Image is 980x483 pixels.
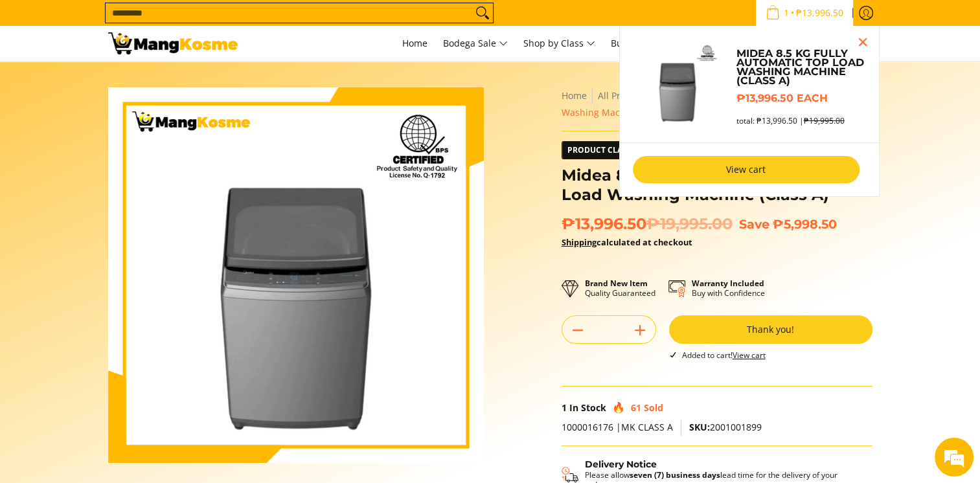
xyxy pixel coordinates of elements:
[437,26,514,61] a: Bodega Sale
[562,421,673,433] span: 1000016176 |MK CLASS A
[562,89,832,118] span: Midea 8.5 KG Fully Automatic Top Load Washing Machine (Class A)
[598,89,650,102] a: All Products
[517,26,602,61] a: Shop by Class
[562,236,692,248] strong: calculated at checkout
[803,115,844,126] s: ₱19,995.00
[562,214,733,234] span: ₱13,996.50
[251,26,872,61] nav: Main Menu
[739,216,769,232] span: Save
[562,320,593,341] button: Subtract
[631,401,641,414] span: 61
[689,421,762,433] span: 2001001899
[633,156,860,183] a: View cart
[108,87,484,463] img: Midea 8.5 KG Fully Automatic Top Load Washing Machine (Class A)
[644,401,663,414] span: Sold
[562,142,637,159] span: Product Class
[569,401,606,414] span: In Stock
[689,421,710,433] span: SKU:
[630,469,720,480] strong: seven (7) business days
[108,32,238,54] img: Midea 8.5 KG Fully Automatic Washing Machine l Mang Kosme
[585,278,655,298] p: Quality Guaranteed
[692,278,765,298] p: Buy with Confidence
[682,350,766,361] span: Added to cart!
[562,89,587,102] a: Home
[736,92,865,105] h6: ₱13,996.50 each
[562,166,872,205] h1: Midea 8.5 KG Fully Automatic Top Load Washing Machine (Class A)
[604,26,668,61] a: Bulk Center
[692,278,764,289] strong: Warranty Included
[733,350,766,361] a: View cart
[794,8,845,17] span: ₱13,996.50
[646,214,733,234] del: ₱19,995.00
[611,37,661,49] span: Bulk Center
[396,26,434,61] a: Home
[585,458,657,470] strong: Delivery Notice
[402,37,427,49] span: Home
[624,320,655,341] button: Add
[562,87,872,121] nav: Breadcrumbs
[562,236,597,248] a: Shipping
[736,116,844,126] span: total: ₱13,996.50 |
[472,3,493,23] button: Search
[762,6,847,20] span: •
[619,26,880,197] ul: Sub Menu
[443,36,508,52] span: Bodega Sale
[562,141,696,159] a: Product Class Class A
[523,36,595,52] span: Shop by Class
[736,49,865,85] a: Midea 8.5 KG Fully Automatic Top Load Washing Machine (Class A)
[562,401,567,414] span: 1
[782,8,791,17] span: 1
[773,216,837,232] span: ₱5,998.50
[669,315,872,344] button: Thank you!
[853,32,872,52] button: Close pop up
[633,39,724,129] img: Default Title Midea 8.5 KG Fully Automatic Top Load Washing Machine (Class A)
[585,278,648,289] strong: Brand New Item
